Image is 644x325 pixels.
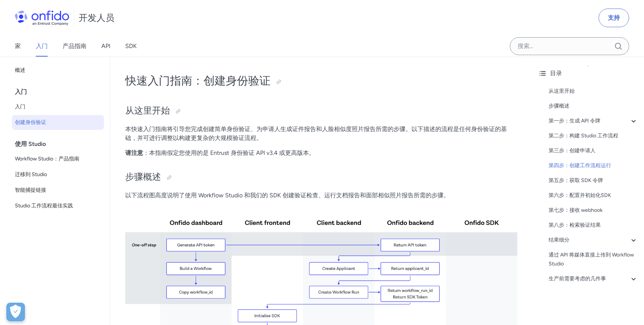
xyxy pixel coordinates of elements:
a: 步骤概述 [549,102,638,111]
a: 入门 [12,99,104,114]
a: 结果细分 [549,236,638,245]
button: 打开偏好设置 [6,303,25,321]
a: API [101,36,110,57]
font: 快速入门指南：创建身份验证 [125,74,271,87]
font: 从这里开始 [549,88,575,94]
font: Studio 工作流程最佳实践 [15,203,73,209]
a: 第五步：获取 SDK 令牌 [549,176,638,185]
font: 开发人员 [79,12,114,23]
a: 智能捕捉链接 [12,183,104,198]
font: 本快速入门指南将引导您完成创建简单身份验证、为申请人生成证件报告和人脸相似度照片报告所需的步骤。以下描述的流程是任何身份验证的基础，并可进行调整以构建更复杂的大规模验证流程。 [125,125,507,141]
img: Onfido 标志 [15,10,69,25]
a: 第三步：创建申请人 [549,146,638,155]
font: 第七步：接收 webhook [549,207,603,213]
font: 步骤概述 [549,103,569,109]
font: 第四步：创建工作流程运行 [549,162,611,169]
font: 创建身份验证 [15,119,46,125]
a: 从这里开始 [549,87,638,96]
font: ：本指南假定您使用的是 Entrust 身份验证 API v3.4 或更高版本。 [143,149,315,156]
font: SDK [125,42,137,50]
font: 第三步：创建申请人 [549,147,596,154]
a: 概述 [12,63,104,78]
a: Studio 工作流程最佳实践 [12,198,104,213]
font: 入门 [15,103,25,110]
font: 步骤概述 [125,171,161,182]
a: Workflow Studio：产品指南 [12,152,104,166]
font: 请注意 [125,149,143,156]
font: 第二步：构建 Studio 工作流程 [549,133,618,139]
a: 生产前需要考虑的几件事 [549,274,638,283]
a: 入门 [36,36,48,57]
font: 以下流程图高度说明了使用 Workflow Studio 和我们的 SDK 创建验证检查、运行文档报告和面部相似照片报告所需的步骤。 [125,192,449,199]
a: 第一步：生成 API 令牌 [549,117,638,125]
a: 通过 API 将媒体直接上传到 Workflow Studio [549,251,638,268]
input: Onfido 搜索输入字段 [510,37,629,55]
font: 通过 API 将媒体直接上传到 Workflow Studio [549,252,634,267]
font: 支持 [608,14,620,21]
font: API [101,42,110,50]
a: 第六步：配置并初始化SDK [549,191,638,200]
font: 概述 [15,67,25,73]
font: 智能捕捉链接 [15,187,46,193]
a: 第七步：接收 webhook [549,206,638,215]
font: 产品指南 [63,42,86,50]
a: 支持 [599,9,629,27]
font: 家 [15,42,21,50]
font: 使用 Studio [15,140,46,147]
font: 生产前需要考虑的几件事 [549,275,606,282]
font: 迁移到 Studio [15,171,47,178]
a: 创建身份验证 [12,115,104,130]
a: 第八步：检索验证结果 [549,221,638,230]
font: 第五步：获取 SDK 令牌 [549,177,603,184]
a: 第二步：构建 Studio 工作流程 [549,131,638,140]
font: 目录 [550,70,562,77]
a: SDK [125,36,137,57]
font: 入门 [36,42,48,50]
a: 迁移到 Studio [12,167,104,182]
a: 家 [15,36,21,57]
font: 从这里开始 [125,105,170,116]
font: 结果细分 [549,237,569,243]
a: 第四步：创建工作流程运行 [549,161,638,170]
div: Cookie偏好设置 [6,303,25,321]
font: 第八步：检索验证结果 [549,222,601,228]
a: 产品指南 [63,36,86,57]
font: Workflow Studio：产品指南 [15,156,79,162]
font: 入门 [15,88,27,95]
font: 第一步：生成 API 令牌 [549,118,600,124]
font: 第六步：配置并初始化SDK [549,192,611,198]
